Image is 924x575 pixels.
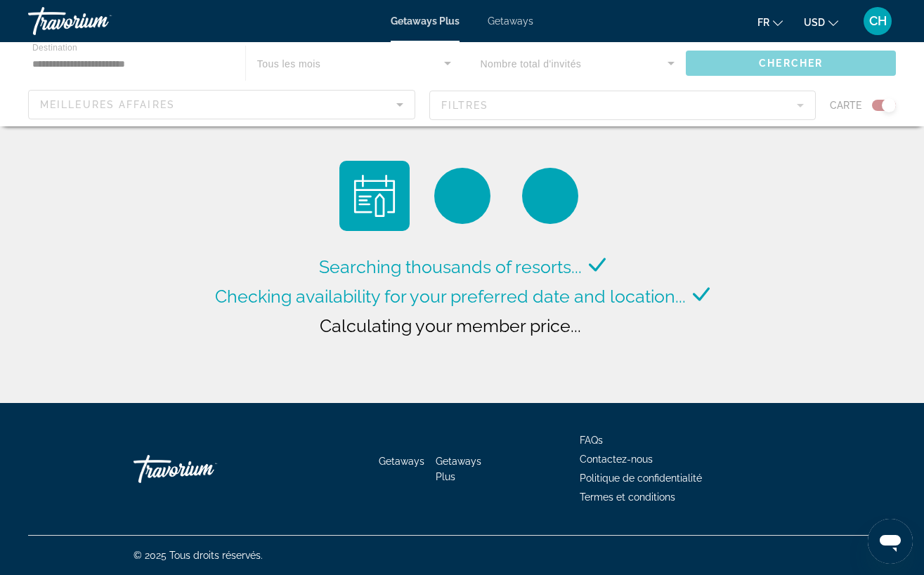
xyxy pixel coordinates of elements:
span: © 2025 Tous droits réservés. [134,550,263,561]
button: User Menu [859,6,896,36]
a: Contactez-nous [580,454,653,465]
button: Change language [757,12,783,32]
a: Travorium [134,448,274,490]
a: Travorium [28,3,169,39]
a: Getaways [379,456,424,467]
span: Checking availability for your preferred date and location... [215,286,686,307]
span: fr [757,17,769,28]
a: Termes et conditions [580,491,675,503]
span: Searching thousands of resorts... [319,256,582,277]
a: FAQs [580,435,603,446]
button: Change currency [804,12,838,32]
a: Getaways [488,15,533,27]
a: Getaways Plus [436,456,481,482]
a: Getaways Plus [391,15,460,27]
span: CH [869,14,887,28]
a: Politique de confidentialité [580,472,702,484]
span: USD [804,17,825,28]
span: Calculating your member price... [320,315,581,336]
iframe: Bouton de lancement de la fenêtre de messagerie [868,519,913,564]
